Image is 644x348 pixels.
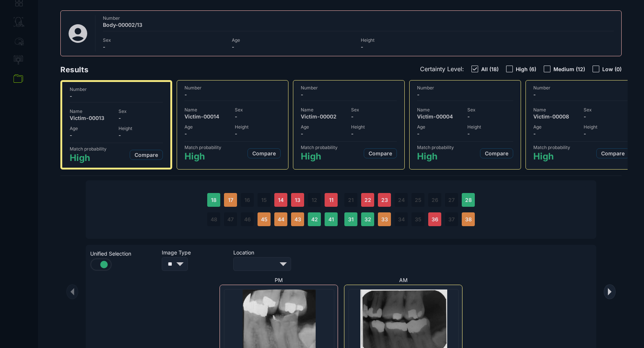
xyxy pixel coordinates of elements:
span: PM [275,277,283,283]
span: 35 [415,216,422,222]
span: 47 [227,216,234,222]
span: Number [103,15,614,21]
span: 25 [415,197,422,203]
span: 32 [364,216,371,222]
span: Victim-00002 [301,113,347,120]
span: Height [119,126,163,131]
span: - [351,113,397,120]
span: 41 [328,216,334,222]
span: Compare [135,152,158,158]
span: Victim-00004 [417,113,463,120]
span: 24 [398,197,405,203]
button: Compare [364,148,397,158]
span: 31 [348,216,354,222]
span: 15 [261,197,267,203]
span: Match probability [70,146,107,152]
span: 14 [278,197,284,203]
span: Age [301,124,347,130]
span: Age [70,126,114,131]
span: 21 [348,197,354,203]
button: Compare [130,150,163,160]
span: Age [533,124,579,130]
span: Number [533,85,629,91]
span: Number [301,85,397,91]
span: 45 [261,216,268,222]
span: Name [70,108,114,114]
span: - [417,91,513,98]
span: - [301,91,397,98]
span: Victim-00008 [533,113,579,120]
span: Height [361,37,485,43]
span: - [235,130,281,137]
span: High [301,151,338,162]
span: - [533,91,629,98]
span: Certainty Level: [420,65,464,73]
span: - [119,115,163,121]
span: Victim-00013 [70,115,114,121]
span: - [119,132,163,138]
span: 18 [211,197,217,203]
span: High (6) [516,66,536,72]
span: High [184,151,221,162]
span: Sex [584,107,629,113]
span: Compare [369,150,392,156]
span: - [70,132,114,138]
span: - [235,113,281,120]
span: All (18) [481,66,499,72]
span: - [417,130,463,137]
span: 37 [448,216,455,222]
span: Match probability [301,145,338,150]
span: Compare [601,150,625,156]
span: 48 [211,216,217,222]
span: - [584,130,629,137]
span: Height [467,124,513,130]
span: 16 [244,197,250,203]
span: Height [235,124,281,130]
span: - [184,91,281,98]
span: 42 [311,216,318,222]
span: 28 [465,197,472,203]
span: - [533,130,579,137]
span: Sex [103,37,227,43]
span: - [584,113,629,120]
span: - [70,93,163,99]
span: Body-00002/13 [103,22,614,28]
span: AM [399,277,408,283]
span: 43 [294,216,301,222]
span: - [361,44,485,50]
img: svg%3e [67,22,89,45]
span: Location [233,249,300,256]
span: Compare [252,150,276,156]
button: Compare [247,148,281,158]
button: Compare [480,148,513,158]
span: Name [301,107,347,113]
button: Compare [596,148,629,158]
span: Sex [467,107,513,113]
span: 38 [465,216,472,222]
span: Name [417,107,463,113]
span: 46 [244,216,251,222]
span: - [351,130,397,137]
span: - [184,130,230,137]
span: Age [184,124,230,130]
span: Unified Selection [90,250,157,257]
span: 17 [228,197,233,203]
span: Victim-00014 [184,113,230,120]
span: Match probability [184,145,221,150]
span: Compare [485,150,508,156]
span: 22 [364,197,371,203]
span: Number [70,86,163,92]
span: Age [232,37,356,43]
span: 27 [448,197,455,203]
span: 23 [381,197,388,203]
span: 34 [398,216,405,222]
span: 12 [312,197,317,203]
span: 26 [432,197,438,203]
span: Name [533,107,579,113]
span: - [232,44,356,50]
span: Number [417,85,513,91]
span: Number [184,85,281,91]
span: Low (0) [602,66,622,72]
span: - [467,130,513,137]
span: 36 [432,216,438,222]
